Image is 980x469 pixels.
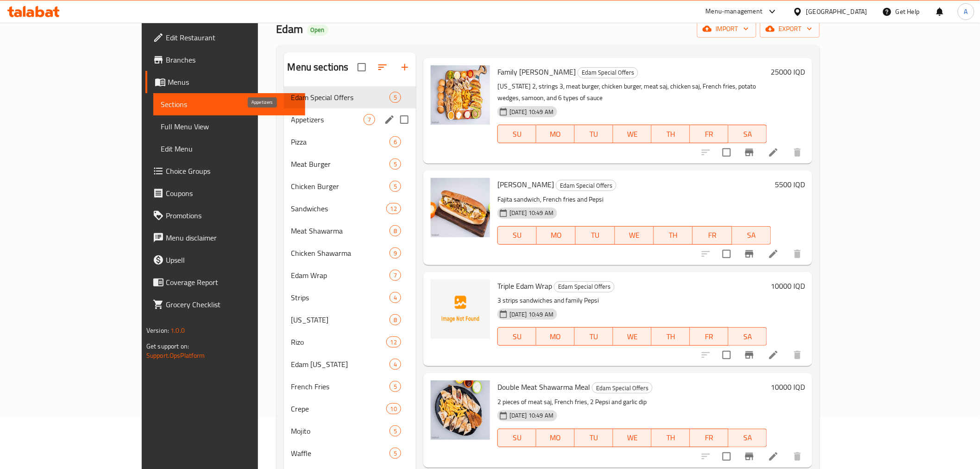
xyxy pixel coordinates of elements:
[576,226,615,245] button: TU
[786,141,809,164] button: delete
[390,316,401,324] span: 8
[431,65,490,125] img: Family Edam Tray
[540,431,571,444] span: MO
[383,113,396,127] button: edit
[166,299,298,310] span: Grocery Checklist
[291,381,389,392] span: French Fries
[386,203,401,214] div: items
[717,447,736,466] span: Select to update
[768,349,779,361] a: Edit menu item
[771,279,805,292] h6: 10000 IQD
[394,56,416,78] button: Add section
[364,115,375,124] span: 7
[768,248,779,260] a: Edit menu item
[166,210,298,221] span: Promotions
[145,249,305,271] a: Upsell
[717,244,736,264] span: Select to update
[390,382,401,391] span: 5
[291,403,386,414] span: Crepe
[307,26,328,34] span: Open
[579,228,611,242] span: TU
[291,425,389,437] div: Mojito
[284,220,416,242] div: Meat Shawarma8
[166,54,298,65] span: Branches
[390,293,401,302] span: 4
[284,197,416,220] div: Sandwiches12
[390,427,401,436] span: 5
[307,25,328,36] div: Open
[291,359,389,370] div: Edam Hawaii
[575,125,613,143] button: TU
[389,448,401,459] div: items
[284,375,416,398] div: French Fries5
[497,194,771,205] p: Fajita sandwich, French fries and Pepsi
[771,65,805,78] h6: 25000 IQD
[431,178,490,237] img: Fajita Sandwich
[732,431,763,444] span: SA
[145,271,305,293] a: Coverage Report
[964,6,968,17] span: A
[497,396,767,408] p: 2 pieces of meat saj, French fries, 2 Pepsi and garlic dip
[729,125,767,143] button: SA
[497,226,537,245] button: SU
[554,281,615,292] div: Edam Special Offers
[537,226,576,245] button: MO
[536,429,575,447] button: MO
[386,403,401,414] div: items
[389,314,401,325] div: items
[732,127,763,141] span: SA
[161,99,298,110] span: Sections
[390,182,401,191] span: 5
[578,127,609,141] span: TU
[506,411,557,420] span: [DATE] 10:49 AM
[284,286,416,309] div: Strips4
[145,49,305,71] a: Branches
[497,81,767,104] p: [US_STATE] 2, strings 3, meat burger, chicken burger, meat saj, chicken saj, French fries, potato...
[506,108,557,116] span: [DATE] 10:49 AM
[617,330,648,343] span: WE
[619,228,650,242] span: WE
[502,330,533,343] span: SU
[291,114,364,125] span: Appetizers
[536,327,575,346] button: MO
[284,331,416,353] div: Rizo12
[613,327,652,346] button: WE
[617,127,648,141] span: WE
[431,279,490,339] img: Triple Edam Wrap
[291,92,389,103] span: Edam Special Offers
[291,203,386,214] span: Sandwiches
[284,108,416,131] div: Appetizers7edit
[554,281,614,292] span: Edam Special Offers
[697,228,728,242] span: FR
[540,127,571,141] span: MO
[291,314,389,325] span: [US_STATE]
[390,227,401,235] span: 8
[386,336,401,348] div: items
[390,93,401,102] span: 5
[540,228,572,242] span: MO
[732,226,771,245] button: SA
[694,431,725,444] span: FR
[690,125,729,143] button: FR
[613,125,652,143] button: WE
[497,429,536,447] button: SU
[592,383,652,393] span: Edam Special Offers
[497,327,536,346] button: SU
[146,340,189,352] span: Get support on:
[389,292,401,303] div: items
[364,114,375,125] div: items
[706,6,763,17] div: Menu-management
[389,425,401,437] div: items
[389,92,401,103] div: items
[497,295,767,306] p: 3 strips sandwiches and family Pepsi
[704,23,749,35] span: import
[389,225,401,236] div: items
[615,226,654,245] button: WE
[738,243,760,265] button: Branch-specific-item
[153,93,305,115] a: Sections
[578,67,638,78] span: Edam Special Offers
[578,67,638,78] div: Edam Special Offers
[291,336,386,348] span: Rizo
